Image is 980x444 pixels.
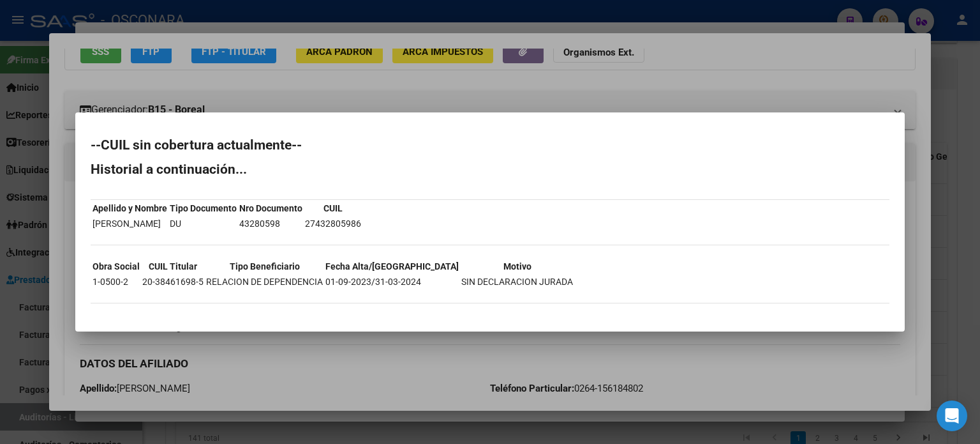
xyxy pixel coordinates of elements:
th: CUIL [304,201,362,215]
td: 20-38461698-5 [142,275,204,289]
th: Nro Documento [239,201,303,215]
td: 01-09-2023/31-03-2024 [325,275,459,289]
th: Motivo [461,259,574,273]
th: CUIL Titular [142,259,204,273]
div: Open Intercom Messenger [937,401,967,431]
th: Tipo Beneficiario [205,259,323,273]
th: Apellido y Nombre [92,201,168,215]
th: Tipo Documento [169,201,237,215]
h2: --CUIL sin cobertura actualmente-- [91,139,889,151]
td: 43280598 [239,217,303,231]
td: RELACION DE DEPENDENCIA [205,275,323,289]
h2: Historial a continuación... [91,163,889,176]
td: [PERSON_NAME] [92,217,168,231]
th: Fecha Alta/[GEOGRAPHIC_DATA] [325,259,459,273]
td: DU [169,217,237,231]
td: 1-0500-2 [92,275,140,289]
th: Obra Social [92,259,140,273]
td: 27432805986 [304,217,362,231]
td: SIN DECLARACION JURADA [461,275,574,289]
